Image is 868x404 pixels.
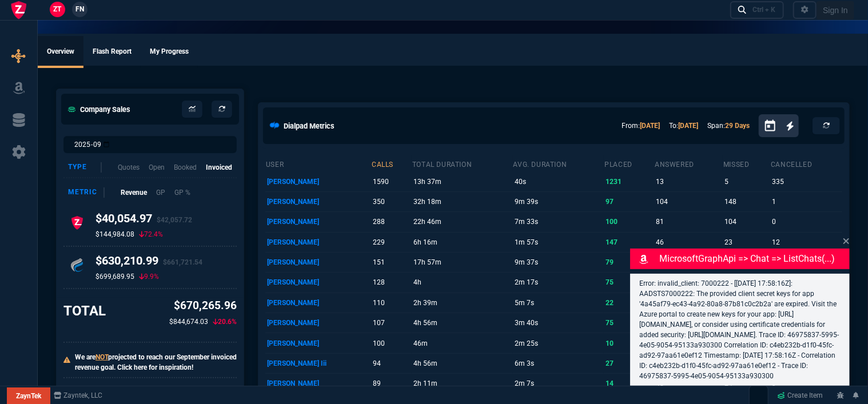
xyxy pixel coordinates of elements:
a: Overview [38,36,83,68]
button: Open calendar [763,118,786,134]
a: My Progress [141,36,198,68]
a: 29 Days [725,122,750,130]
p: 40s [515,174,602,190]
p: [PERSON_NAME] [267,254,369,270]
p: 104 [724,214,769,230]
p: 10 [606,335,652,351]
p: 350 [373,194,410,210]
div: Type [68,162,102,173]
th: cancelled [770,155,842,171]
p: [PERSON_NAME] [267,315,369,331]
h3: TOTAL [63,302,106,319]
span: $661,721.54 [163,258,202,266]
p: 4h [413,274,511,290]
p: 75 [606,315,652,331]
span: $42,057.72 [157,216,192,224]
p: 9.9% [139,272,159,281]
th: missed [723,155,770,171]
p: We are projected to reach our September invoiced revenue goal. Click here for inspiration! [75,352,237,373]
h4: $40,054.97 [95,211,192,230]
p: Quotes [118,162,140,173]
p: [PERSON_NAME] Iii [267,355,369,371]
p: 107 [373,315,410,331]
p: $844,674.03 [169,317,208,327]
p: 1m 57s [515,234,602,250]
p: 3m 40s [515,315,602,331]
p: 1231 [606,174,652,190]
p: Revenue [121,187,147,198]
p: $144,984.08 [95,230,134,239]
p: 2m 17s [515,274,602,290]
div: Metric [68,187,105,198]
th: user [265,155,371,171]
p: 13 [656,174,721,190]
h5: Dialpad Metrics [284,121,335,131]
p: Span: [707,121,750,131]
th: total duration [412,155,513,171]
p: 1590 [373,174,410,190]
p: Open [149,162,165,173]
p: 2m 7s [515,375,602,391]
p: Error: invalid_client: 7000222 - [[DATE] 17:58:16Z]: AADSTS7000222: The provided client secret ke... [639,278,841,381]
p: 128 [373,274,410,290]
p: [PERSON_NAME] [267,214,369,230]
p: 147 [606,234,652,250]
th: avg. duration [513,155,604,171]
p: 0 [772,214,840,230]
p: 14 [606,375,652,391]
p: 9m 39s [515,194,602,210]
p: 75 [606,274,652,290]
p: 12 [772,234,840,250]
p: MicrosoftGraphApi => chat => listChats(...) [660,252,847,266]
p: 79 [606,254,652,270]
th: answered [654,155,723,171]
p: [PERSON_NAME] [267,335,369,351]
p: 7m 33s [515,214,602,230]
p: [PERSON_NAME] [267,375,369,391]
p: 22 [606,295,652,311]
p: 6m 3s [515,355,602,371]
p: 1 [772,194,840,210]
p: 13h 37m [413,174,511,190]
p: 6h 16m [413,234,511,250]
p: GP [156,187,165,198]
p: 104 [656,194,721,210]
p: 23 [724,234,769,250]
p: 46m [413,335,511,351]
p: 22h 46m [413,214,511,230]
p: [PERSON_NAME] [267,295,369,311]
a: Flash Report [83,36,141,68]
p: 4h 56m [413,355,511,371]
p: 2m 25s [515,335,602,351]
h5: Company Sales [68,104,130,115]
p: 32h 18m [413,194,511,210]
p: 46 [656,234,721,250]
p: 229 [373,234,410,250]
p: 4h 56m [413,315,511,331]
a: Create Item [773,387,828,404]
span: ZT [54,4,62,14]
p: [PERSON_NAME] [267,174,369,190]
div: Ctrl + K [753,5,776,14]
p: Invoiced [206,162,232,173]
p: 5 [724,174,769,190]
p: 5m 7s [515,295,602,311]
p: 2h 11m [413,375,511,391]
p: 81 [656,214,721,230]
p: 2h 39m [413,295,511,311]
p: $670,265.96 [169,298,237,314]
a: [DATE] [678,122,698,130]
p: To: [669,121,698,131]
p: From: [622,121,660,131]
th: placed [604,155,654,171]
p: [PERSON_NAME] [267,274,369,290]
p: 97 [606,194,652,210]
span: NOT [95,353,108,361]
h4: $630,210.99 [95,254,202,272]
p: [PERSON_NAME] [267,234,369,250]
p: 72.4% [139,230,163,239]
p: GP % [174,187,190,198]
p: 100 [606,214,652,230]
th: calls [371,155,412,171]
p: 288 [373,214,410,230]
